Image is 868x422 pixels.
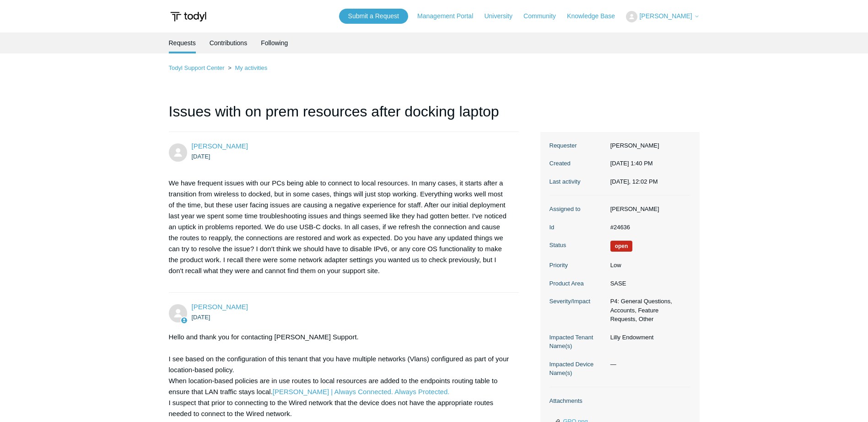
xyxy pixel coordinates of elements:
[210,32,248,53] a: Contributions
[550,333,606,351] dt: Impacted Tenant Name(s)
[226,64,267,71] li: My activities
[606,141,690,150] dd: [PERSON_NAME]
[606,360,690,369] dd: —
[169,8,208,25] img: Todyl Support Center Help Center home page
[550,360,606,378] dt: Impacted Device Name(s)
[273,388,450,396] a: [PERSON_NAME] | Always Connected. Always Protected.
[550,279,606,288] dt: Product Area
[550,261,606,270] dt: Priority
[567,11,624,21] a: Knowledge Base
[606,297,690,324] dd: P4: General Questions, Accounts, Feature Requests, Other
[550,396,690,406] dt: Attachments
[610,178,658,185] time: 08/17/2025, 12:02
[169,178,510,276] p: We have frequent issues with our PCs being able to connect to local resources. In many cases, it ...
[639,12,692,20] span: [PERSON_NAME]
[550,159,606,168] dt: Created
[550,177,606,186] dt: Last activity
[610,160,653,167] time: 05/01/2025, 13:40
[626,11,699,22] button: [PERSON_NAME]
[550,297,606,306] dt: Severity/Impact
[169,32,196,53] li: Requests
[606,261,690,270] dd: Low
[610,241,633,252] span: We are working on a response for you
[192,142,248,150] a: [PERSON_NAME]
[169,100,519,132] h1: Issues with on prem resources after docking laptop
[606,279,690,288] dd: SASE
[235,64,267,71] a: My activities
[261,32,288,53] a: Following
[550,241,606,250] dt: Status
[192,303,248,311] span: Kris Haire
[606,333,690,342] dd: Lilly Endowment
[550,205,606,214] dt: Assigned to
[169,64,225,71] a: Todyl Support Center
[523,11,565,21] a: Community
[192,142,248,150] span: Ryan Shaffer
[169,64,226,71] li: Todyl Support Center
[550,141,606,150] dt: Requester
[606,205,690,214] dd: [PERSON_NAME]
[192,153,210,160] time: 05/01/2025, 13:40
[417,11,482,21] a: Management Portal
[192,314,210,321] time: 05/01/2025, 13:55
[550,223,606,232] dt: Id
[192,303,248,311] a: [PERSON_NAME]
[606,223,690,232] dd: #24636
[339,9,408,24] a: Submit a Request
[484,11,521,21] a: University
